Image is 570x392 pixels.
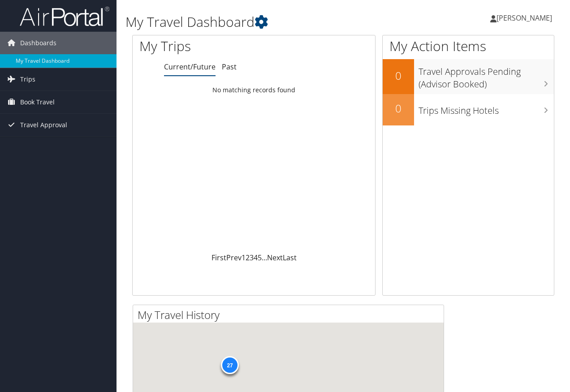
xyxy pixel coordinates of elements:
div: 27 [221,356,239,374]
a: Past [222,62,237,72]
td: No matching records found [133,82,375,98]
a: 3 [250,253,254,263]
h3: Trips Missing Hotels [419,100,554,117]
span: [PERSON_NAME] [497,13,552,23]
h1: My Trips [139,37,268,56]
a: Current/Future [164,62,216,72]
a: Next [267,253,283,263]
span: Travel Approval [20,114,67,136]
a: Last [283,253,297,263]
a: 2 [246,253,250,263]
h2: 0 [383,68,414,83]
a: 0Trips Missing Hotels [383,94,554,125]
h2: 0 [383,101,414,116]
span: Book Travel [20,91,55,113]
a: 0Travel Approvals Pending (Advisor Booked) [383,59,554,94]
a: 1 [242,253,246,263]
a: [PERSON_NAME] [490,4,561,31]
a: Prev [226,253,242,263]
span: … [262,253,267,263]
a: 4 [254,253,258,263]
img: airportal-logo.png [20,6,109,27]
h3: Travel Approvals Pending (Advisor Booked) [419,61,554,90]
span: Dashboards [20,32,56,54]
h1: My Action Items [383,37,554,56]
span: Trips [20,68,35,90]
h2: My Travel History [138,307,444,323]
h1: My Travel Dashboard [125,13,416,31]
a: First [212,253,226,263]
a: 5 [258,253,262,263]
